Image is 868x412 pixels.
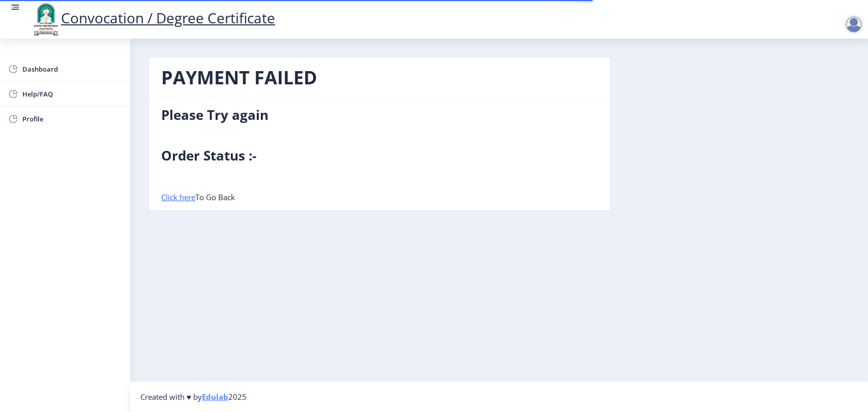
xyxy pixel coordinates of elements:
span: Created with ♥ by 2025 [140,392,247,402]
span: Help/FAQ [22,88,122,100]
span: Profile [22,113,122,125]
a: Convocation / Degree Certificate [31,8,275,27]
span: Dashboard [22,63,122,75]
b: Order Status :- [161,146,256,165]
a: Click here [161,192,195,202]
nb-card-body: To Go Back [149,99,610,210]
h1: PAYMENT FAILED [161,66,598,90]
h4: Please Try again [161,107,598,123]
a: Edulab [202,392,228,402]
img: logo [31,2,61,37]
